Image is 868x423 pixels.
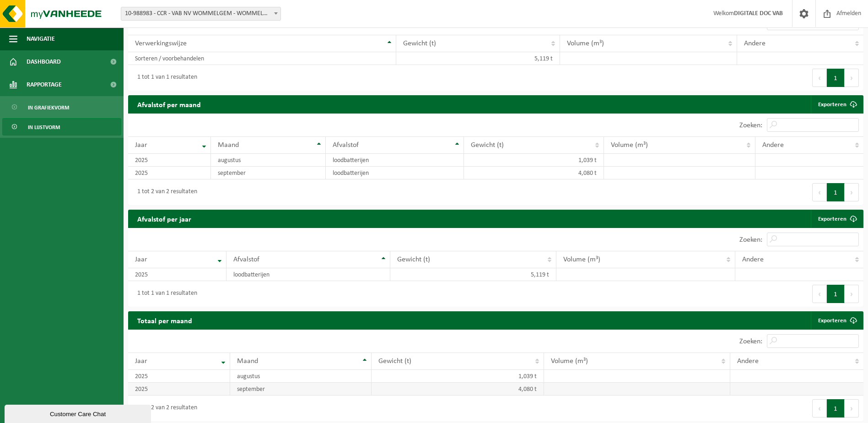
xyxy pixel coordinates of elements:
[133,400,197,417] div: 1 tot 2 van 2 resultaten
[464,154,604,167] td: 1,039 t
[135,141,147,149] span: Jaar
[121,7,281,21] span: 10-988983 - CCR - VAB NV WOMMELGEM - WOMMELGEM
[133,286,197,302] div: 1 tot 1 van 1 resultaten
[121,7,280,20] span: 10-988983 - CCR - VAB NV WOMMELGEM - WOMMELGEM
[737,358,759,365] span: Andere
[135,256,147,263] span: Jaar
[827,285,845,303] button: 1
[744,40,766,47] span: Andere
[827,399,845,418] button: 1
[812,285,827,303] button: Previous
[135,40,187,47] span: Verwerkingswijze
[133,184,197,201] div: 1 tot 2 van 2 resultaten
[845,285,859,303] button: Next
[811,95,863,114] a: Exporteren
[5,403,153,423] iframe: chat widget
[397,256,430,263] span: Gewicht (t)
[218,141,239,149] span: Maand
[27,27,55,50] span: Navigatie
[734,10,783,17] strong: DIGITALE DOC VAB
[2,118,121,136] a: In lijstvorm
[128,52,396,65] td: Sorteren / voorbehandelen
[333,141,359,149] span: Afvalstof
[133,70,197,86] div: 1 tot 1 van 1 resultaten
[811,210,863,228] a: Exporteren
[128,311,201,329] h2: Totaal per maand
[128,383,230,396] td: 2025
[812,183,827,201] button: Previous
[742,256,764,263] span: Andere
[128,167,211,179] td: 2025
[27,73,62,96] span: Rapportage
[464,167,604,179] td: 4,080 t
[812,69,827,87] button: Previous
[812,399,827,418] button: Previous
[551,358,588,365] span: Volume (m³)
[211,154,326,167] td: augustus
[326,154,464,167] td: loodbatterijen
[396,52,560,65] td: 5,119 t
[230,383,372,396] td: september
[739,338,762,345] label: Zoeken:
[739,236,762,244] label: Zoeken:
[226,268,390,281] td: loodbatterijen
[827,183,845,201] button: 1
[128,268,226,281] td: 2025
[237,358,258,365] span: Maand
[845,183,859,201] button: Next
[845,69,859,87] button: Next
[563,256,600,263] span: Volume (m³)
[403,40,436,47] span: Gewicht (t)
[567,40,604,47] span: Volume (m³)
[233,256,259,263] span: Afvalstof
[739,122,762,129] label: Zoeken:
[2,98,121,116] a: In grafiekvorm
[128,154,211,167] td: 2025
[128,370,230,383] td: 2025
[372,383,544,396] td: 4,080 t
[390,268,556,281] td: 5,119 t
[135,358,147,365] span: Jaar
[211,167,326,179] td: september
[378,358,411,365] span: Gewicht (t)
[28,119,60,136] span: In lijstvorm
[827,69,845,87] button: 1
[372,370,544,383] td: 1,039 t
[128,210,200,228] h2: Afvalstof per jaar
[811,311,863,330] a: Exporteren
[128,95,210,113] h2: Afvalstof per maand
[611,141,648,149] span: Volume (m³)
[326,167,464,179] td: loodbatterijen
[230,370,372,383] td: augustus
[845,399,859,418] button: Next
[762,141,784,149] span: Andere
[471,141,504,149] span: Gewicht (t)
[27,50,61,73] span: Dashboard
[28,99,69,116] span: In grafiekvorm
